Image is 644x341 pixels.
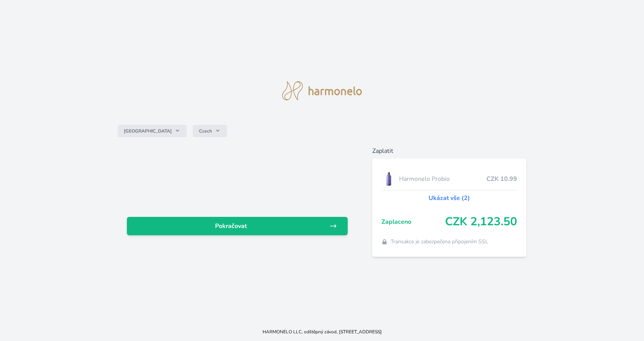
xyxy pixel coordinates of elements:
[199,128,212,134] span: Czech
[127,217,348,235] a: Pokračovat
[193,125,227,137] button: Czech
[391,238,488,246] span: Transakce je zabezpečena připojením SSL
[445,215,517,229] span: CZK 2,123.50
[372,146,527,156] h6: Zaplatit
[381,217,445,226] span: Zaplaceno
[133,221,329,231] span: Pokračovat
[124,128,172,134] span: [GEOGRAPHIC_DATA]
[486,174,517,184] span: CZK 10.99
[429,193,470,203] a: Ukázat vše (2)
[282,81,362,100] img: logo.svg
[381,169,396,189] img: CLEAN_PROBIO_se_stinem_x-lo.jpg
[399,174,487,184] span: Harmonelo Probio
[118,125,187,137] button: [GEOGRAPHIC_DATA]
